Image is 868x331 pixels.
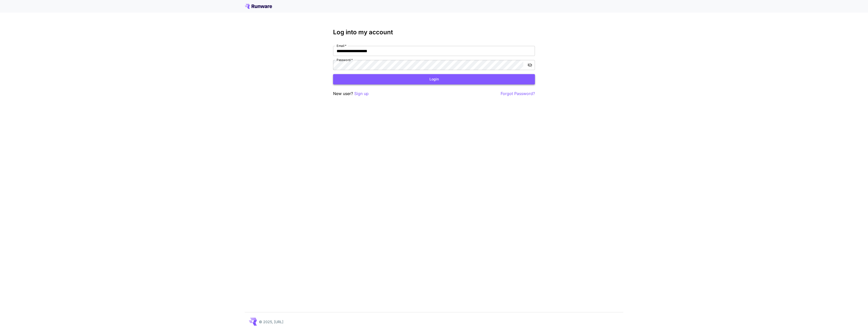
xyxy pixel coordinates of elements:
label: Password [337,58,353,62]
button: Forgot Password? [501,91,535,97]
button: toggle password visibility [525,61,534,70]
p: New user? [333,91,369,97]
button: Login [333,74,535,84]
button: Sign up [354,91,369,97]
label: Email [337,44,346,48]
h3: Log into my account [333,29,535,36]
p: © 2025, [URL] [259,319,283,324]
